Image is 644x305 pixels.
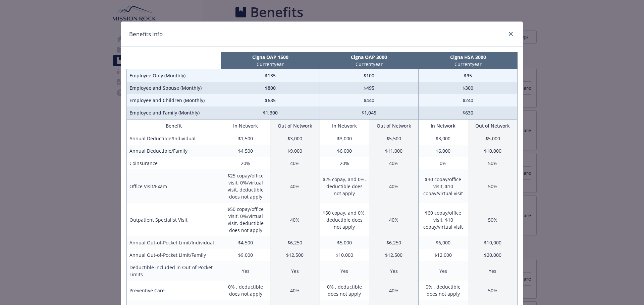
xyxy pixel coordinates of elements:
td: 40% [369,203,418,236]
td: $12,500 [270,249,320,261]
td: Annual Deductible/Family [127,145,221,157]
td: Annual Out-of-Pocket Limit/Family [127,249,221,261]
td: 40% [270,281,320,300]
td: 20% [221,157,270,169]
td: $6,250 [270,236,320,249]
p: Current year [420,61,516,68]
td: $25 copay/office visit, 0%/virtual visit, deductible does not apply [221,169,270,203]
td: $4,500 [221,145,270,157]
td: Annual Out-of-Pocket Limit/Individual [127,236,221,249]
td: $1,300 [221,106,320,119]
td: Outpatient Specialist Visit [127,203,221,236]
td: $630 [419,106,518,119]
td: $4,500 [221,236,270,249]
td: 20% [320,157,369,169]
td: $5,500 [369,132,418,145]
td: $3,000 [320,132,369,145]
td: 40% [270,169,320,203]
td: 50% [468,203,517,236]
td: $5,000 [468,132,517,145]
p: Current year [222,61,318,68]
td: $440 [320,94,419,106]
h1: Benefits Info [129,30,163,39]
p: Cigna OAP 3000 [321,54,417,61]
th: Benefit [127,120,221,132]
td: $12,500 [369,249,418,261]
td: Yes [419,261,468,281]
th: In Network [320,120,369,132]
p: Current year [321,61,417,68]
p: Cigna OAP 1500 [222,54,318,61]
th: intentionally left blank [127,52,221,69]
td: $20,000 [468,249,517,261]
td: 0% , deductible does not apply [221,281,270,300]
td: $1,045 [320,106,419,119]
td: $11,000 [369,145,418,157]
td: 0% [419,157,468,169]
td: 40% [369,281,418,300]
a: close [507,30,515,38]
td: $6,250 [369,236,418,249]
td: 40% [369,169,418,203]
td: $100 [320,69,419,82]
td: $25 copay, and 0%, deductible does not apply [320,169,369,203]
th: In Network [221,120,270,132]
td: 0% , deductible does not apply [320,281,369,300]
td: 40% [369,157,418,169]
th: Out of Network [468,120,517,132]
td: $5,000 [320,236,369,249]
td: 40% [270,157,320,169]
th: Out of Network [369,120,418,132]
td: $9,000 [270,145,320,157]
td: $95 [419,69,518,82]
td: Coinsurance [127,157,221,169]
td: $3,000 [270,132,320,145]
td: $30 copay/office visit, $10 copay/virtual visit [419,169,468,203]
td: Yes [221,261,270,281]
td: $800 [221,82,320,94]
td: $6,000 [419,236,468,249]
td: Yes [369,261,418,281]
td: Yes [468,261,517,281]
td: $50 copay/office visit, 0%/virtual visit, deductible does not apply [221,203,270,236]
td: $10,000 [320,249,369,261]
td: $6,000 [419,145,468,157]
td: $300 [419,82,518,94]
td: Employee and Spouse (Monthly) [127,82,221,94]
td: Employee and Children (Monthly) [127,94,221,106]
td: Annual Deductible/Individual [127,132,221,145]
td: $1,500 [221,132,270,145]
td: $9,000 [221,249,270,261]
td: Preventive Care [127,281,221,300]
td: $135 [221,69,320,82]
td: $495 [320,82,419,94]
td: $10,000 [468,145,517,157]
td: 50% [468,157,517,169]
td: $685 [221,94,320,106]
td: $240 [419,94,518,106]
td: Yes [320,261,369,281]
td: 0% , deductible does not apply [419,281,468,300]
th: In Network [419,120,468,132]
td: 40% [270,203,320,236]
td: $60 copay/office visit, $10 copay/virtual visit [419,203,468,236]
td: $12,000 [419,249,468,261]
td: Yes [270,261,320,281]
p: Cigna HSA 3000 [420,54,516,61]
td: $50 copay, and 0%, deductible does not apply [320,203,369,236]
td: Employee and Family (Monthly) [127,106,221,119]
td: Employee Only (Monthly) [127,69,221,82]
td: $10,000 [468,236,517,249]
td: $6,000 [320,145,369,157]
th: Out of Network [270,120,320,132]
td: $3,000 [419,132,468,145]
td: 50% [468,169,517,203]
td: Office Visit/Exam [127,169,221,203]
td: Deductible Included in Out-of-Pocket Limits [127,261,221,281]
td: 50% [468,281,517,300]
